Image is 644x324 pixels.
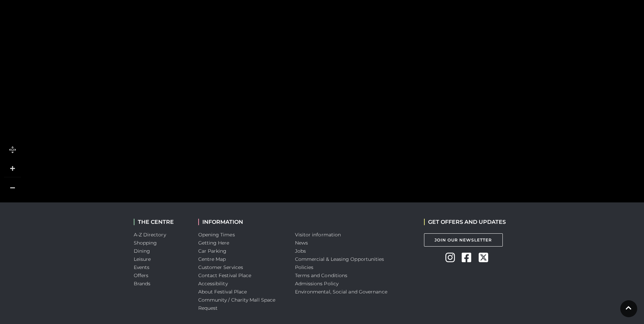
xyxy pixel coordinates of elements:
a: Terms and Conditions [295,272,348,278]
h2: THE CENTRE [134,219,188,225]
a: Car Parking [198,248,227,254]
a: About Festival Place [198,289,247,295]
a: Leisure [134,256,151,262]
a: Customer Services [198,264,243,270]
a: Environmental, Social and Governance [295,289,387,295]
a: Admissions Policy [295,281,339,287]
a: Commercial & Leasing Opportunities [295,256,384,262]
a: Opening Times [198,232,235,238]
a: Policies [295,264,314,270]
a: Brands [134,281,151,287]
a: Offers [134,272,149,278]
a: Jobs [295,248,306,254]
a: News [295,240,308,246]
a: Getting Here [198,240,229,246]
a: Visitor information [295,232,341,238]
a: Dining [134,248,150,254]
h2: GET OFFERS AND UPDATES [424,219,506,225]
a: Centre Map [198,256,226,262]
a: Shopping [134,240,157,246]
h2: INFORMATION [198,219,285,225]
a: Join Our Newsletter [424,233,503,247]
a: Community / Charity Mall Space Request [198,297,276,311]
a: A-Z Directory [134,232,166,238]
a: Accessibility [198,281,228,287]
a: Contact Festival Place [198,272,252,278]
a: Events [134,264,150,270]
